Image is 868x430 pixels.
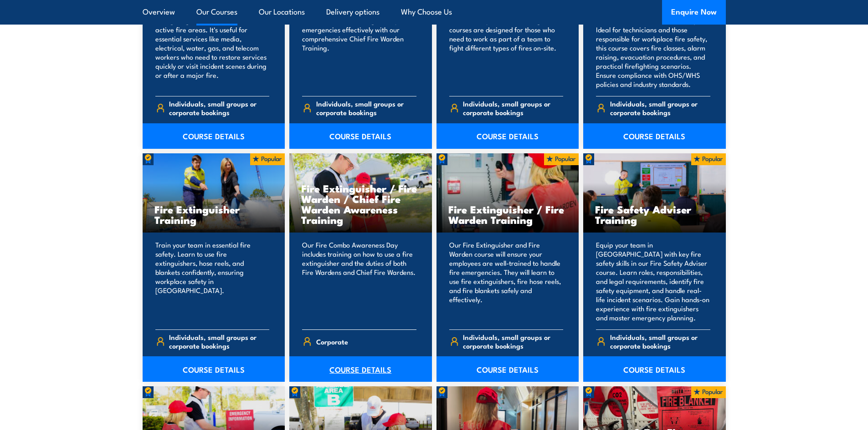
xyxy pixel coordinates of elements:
a: COURSE DETAILS [437,123,579,149]
p: Train your team in essential fire safety. Learn to use fire extinguishers, hose reels, and blanke... [155,240,270,322]
p: Our Fire Combo Awareness Day includes training on how to use a fire extinguisher and the duties o... [302,240,416,322]
span: Individuals, small groups or corporate bookings [316,99,416,116]
a: COURSE DETAILS [583,123,726,149]
span: Individuals, small groups or corporate bookings [169,99,269,116]
a: COURSE DETAILS [437,356,579,382]
a: COURSE DETAILS [143,123,285,149]
h3: Fire Extinguisher / Fire Warden Training [448,204,567,225]
span: Individuals, small groups or corporate bookings [169,333,269,350]
p: Our nationally accredited Conduct Fire Team Operations training courses are designed for those wh... [449,7,564,89]
a: COURSE DETAILS [143,356,285,382]
h3: Fire Extinguisher / Fire Warden / Chief Fire Warden Awareness Training [301,183,420,225]
p: Develop the skills to lead emergency evacuations and manage workplace emergencies effectively wit... [302,7,416,89]
a: COURSE DETAILS [289,123,432,149]
p: Equip your team in [GEOGRAPHIC_DATA] with key fire safety skills in our Fire Safety Adviser cours... [596,240,710,322]
a: COURSE DETAILS [289,356,432,382]
h3: Fire Safety Adviser Training [595,204,714,225]
span: Individuals, small groups or corporate bookings [463,99,563,116]
span: Individuals, small groups or corporate bookings [610,333,710,350]
p: Our Fire Extinguisher and Fire Warden course will ensure your employees are well-trained to handl... [449,240,564,322]
span: Corporate [316,334,348,349]
p: This 4-hour program is for non-firefighting staff who need to access active fire areas. It's usef... [155,7,270,89]
span: Individuals, small groups or corporate bookings [610,99,710,116]
p: Learn to use fire extinguishers, hose reels, and fire blankets effectively. Ideal for technicians... [596,7,710,89]
span: Individuals, small groups or corporate bookings [463,333,563,350]
h3: Fire Extinguisher Training [154,204,273,225]
a: COURSE DETAILS [583,356,726,382]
